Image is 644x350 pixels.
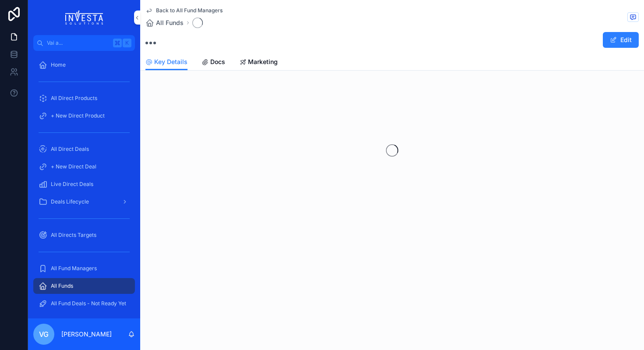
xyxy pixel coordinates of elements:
span: All Funds [156,18,184,27]
a: Back to All Fund Managers [145,7,223,14]
font: K [125,39,129,46]
a: All Funds [33,278,135,294]
a: All Direct Deals [33,141,135,157]
font: Vai a... [47,39,63,46]
a: + New Direct Product [33,108,135,124]
button: Edit [603,32,639,48]
a: All Directs Targets [33,227,135,243]
span: All Fund Managers [51,265,97,272]
span: All Directs Targets [51,232,96,239]
span: Home [51,61,66,68]
span: All Direct Deals [51,146,89,153]
span: Live Direct Deals [51,181,93,188]
a: Deals Lifecycle [33,194,135,210]
a: All Fund Deals - Not Ready Yet [33,296,135,311]
span: VG [39,329,49,339]
span: Docs [210,57,225,66]
a: Key Details [145,54,188,71]
a: All Funds [145,18,184,27]
span: Back to All Fund Managers [156,7,223,14]
span: All Funds [51,282,73,289]
a: Docs [202,54,225,71]
span: Key Details [154,57,188,66]
span: + New Direct Deal [51,163,96,170]
span: All Direct Products [51,95,97,102]
a: All Direct Products [33,90,135,106]
a: Marketing [239,54,278,71]
a: All Fund Managers [33,261,135,276]
a: Live Direct Deals [33,176,135,192]
a: Home [33,57,135,73]
span: Marketing [248,57,278,66]
img: Logo dell'app [65,11,103,25]
p: [PERSON_NAME] [61,330,112,339]
span: All Fund Deals - Not Ready Yet [51,300,126,307]
a: + New Direct Deal [33,159,135,175]
div: contenuto scorrevole [28,51,140,318]
span: + New Direct Product [51,112,105,119]
button: Vai a...K [33,35,135,51]
span: Deals Lifecycle [51,198,89,205]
